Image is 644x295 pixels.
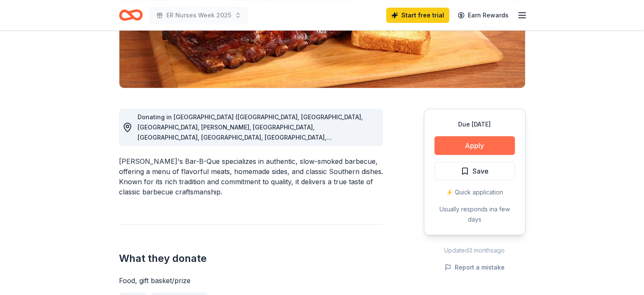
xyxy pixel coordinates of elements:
[434,136,515,155] button: Apply
[453,8,514,23] a: Earn Rewards
[149,7,248,24] button: ER Nurses Week 2025
[445,262,505,273] button: Report a mistake
[119,156,383,197] div: [PERSON_NAME]'s Bar-B-Que specializes in authentic, slow-smoked barbecue, offering a menu of flav...
[138,113,363,182] span: Donating in [GEOGRAPHIC_DATA] ([GEOGRAPHIC_DATA], [GEOGRAPHIC_DATA], [GEOGRAPHIC_DATA], [PERSON_N...
[386,8,449,23] a: Start free trial
[434,119,515,129] div: Due [DATE]
[424,245,525,256] div: Updated 3 months ago
[434,204,515,225] div: Usually responds in a few days
[119,5,143,25] a: Home
[119,275,383,286] div: Food, gift basket/prize
[166,10,231,20] span: ER Nurses Week 2025
[119,252,383,265] h2: What they donate
[434,187,515,197] div: ⚡️ Quick application
[473,166,489,177] span: Save
[434,162,515,180] button: Save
